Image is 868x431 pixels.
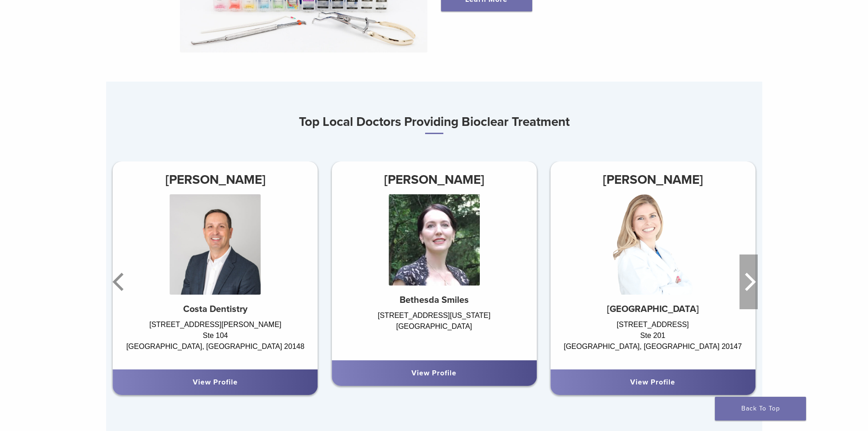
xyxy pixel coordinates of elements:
[550,319,755,360] div: [STREET_ADDRESS] Ste 201 [GEOGRAPHIC_DATA], [GEOGRAPHIC_DATA] 20147
[113,169,318,191] h3: [PERSON_NAME]
[715,397,806,421] a: Back To Top
[193,378,238,387] a: View Profile
[550,169,755,191] h3: [PERSON_NAME]
[613,194,693,295] img: Dr. Maya Bachour
[740,254,758,309] button: Next
[106,111,762,134] h3: Top Local Doctors Providing Bioclear Treatment
[113,319,318,360] div: [STREET_ADDRESS][PERSON_NAME] Ste 104 [GEOGRAPHIC_DATA], [GEOGRAPHIC_DATA] 20148
[400,295,469,306] strong: Bethesda Smiles
[389,194,480,286] img: Dr. Iris Navabi
[183,304,247,315] strong: Costa Dentistry
[411,369,457,378] a: View Profile
[332,169,537,191] h3: [PERSON_NAME]
[332,310,537,351] div: [STREET_ADDRESS][US_STATE] [GEOGRAPHIC_DATA]
[607,304,699,315] strong: [GEOGRAPHIC_DATA]
[170,194,261,295] img: Dr. Shane Costa
[630,378,675,387] a: View Profile
[111,254,129,309] button: Previous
